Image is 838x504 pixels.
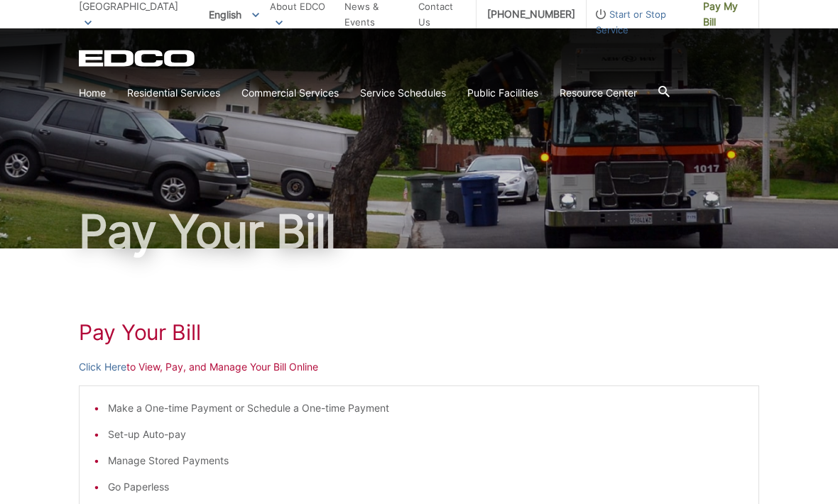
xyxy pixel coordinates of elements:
a: Public Facilities [467,85,538,101]
p: to View, Pay, and Manage Your Bill Online [79,359,759,375]
a: Residential Services [127,85,220,101]
a: Resource Center [560,85,637,101]
a: Service Schedules [360,85,446,101]
h1: Pay Your Bill [79,209,759,254]
li: Set-up Auto-pay [108,427,744,442]
a: Commercial Services [241,85,339,101]
h1: Pay Your Bill [79,319,759,345]
a: Click Here [79,359,126,375]
li: Manage Stored Payments [108,453,744,469]
a: EDCD logo. Return to the homepage. [79,50,197,67]
li: Go Paperless [108,479,744,495]
span: English [198,3,270,26]
a: Home [79,85,106,101]
li: Make a One-time Payment or Schedule a One-time Payment [108,400,744,416]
